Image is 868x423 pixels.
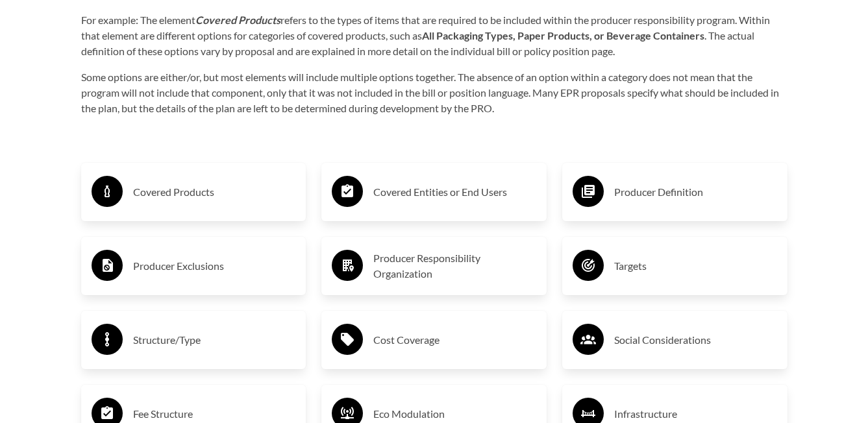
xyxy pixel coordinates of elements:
[614,256,777,276] h3: Targets
[81,69,787,116] p: Some options are either/or, but most elements will include multiple options together. The absence...
[133,182,296,202] h3: Covered Products
[81,12,787,59] p: For example: The element refers to the types of items that are required to be included within the...
[614,182,777,202] h3: Producer Definition
[373,182,536,202] h3: Covered Entities or End Users
[195,14,280,26] strong: Covered Products
[373,250,536,282] h3: Producer Responsibility Organization
[133,256,296,276] h3: Producer Exclusions
[133,330,296,350] h3: Structure/Type
[614,330,777,350] h3: Social Considerations
[422,29,704,42] strong: All Packaging Types, Paper Products, or Beverage Containers
[373,330,536,350] h3: Cost Coverage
